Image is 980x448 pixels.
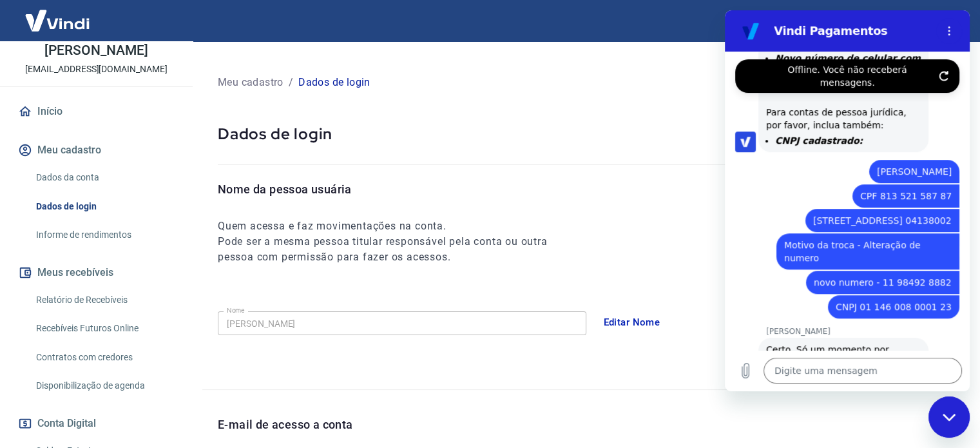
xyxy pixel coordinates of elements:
a: Disponibilização de agenda [31,373,177,399]
button: Editar Nome [597,309,668,336]
button: Sair [918,9,965,33]
label: Nome [227,306,245,315]
iframe: Janela de mensagens [725,10,970,391]
button: Meu cadastro [15,136,177,164]
button: Conta Digital [15,409,177,438]
p: [EMAIL_ADDRESS][DOMAIN_NAME] [25,63,168,76]
h6: Quem acessa e faz movimentações na conta. [218,219,571,234]
p: Dados de login [298,75,370,90]
a: Dados de login [31,193,177,220]
iframe: Botão para abrir a janela de mensagens, conversa em andamento [928,396,970,438]
h6: Pode ser a mesma pessoa titular responsável pela conta ou outra pessoa com permissão para fazer o... [218,234,571,265]
p: Nome da pessoa usuária [218,180,571,198]
a: Contratos com credores [31,344,177,371]
a: Dados da conta [31,164,177,191]
p: Dados de login [218,124,949,144]
p: Meu cadastro [218,75,283,90]
p: E-mail de acesso a conta [218,416,353,433]
a: Recebíveis Futuros Online [31,315,177,342]
a: Início [15,97,177,126]
button: Meus recebíveis [15,258,177,287]
a: Informe de rendimentos [31,222,177,248]
img: Vindi [15,1,99,40]
p: / [289,75,293,90]
p: [PERSON_NAME] [44,44,148,57]
a: Relatório de Recebíveis [31,287,177,313]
